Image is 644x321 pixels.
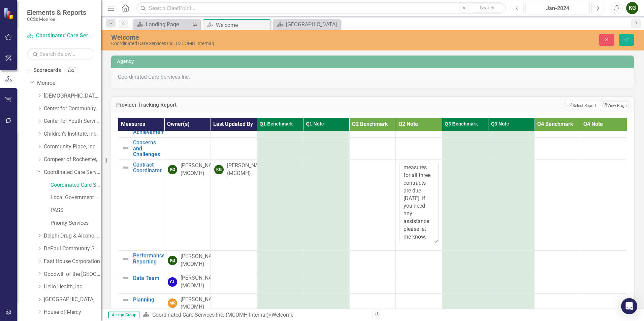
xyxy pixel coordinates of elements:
[399,162,438,243] textarea: Provider checklist and ClearPoint training completed with [PERSON_NAME] and [PERSON_NAME] [DATE]....
[51,194,101,202] a: Local Government Unit (LGU)
[51,219,101,227] a: Priority Services
[227,162,267,177] div: [PERSON_NAME] (MCOMH)
[44,105,101,113] a: Center for Community Alternatives
[626,2,638,14] button: KG
[64,68,77,73] div: 262
[116,102,366,108] h3: Provider Tracking Report
[122,255,130,263] img: Not Defined
[44,245,101,253] a: DePaul Community Services, lnc.
[143,311,367,319] div: »
[44,169,101,176] a: Coordinated Care Services Inc.
[216,21,269,29] div: Welcome
[152,312,269,318] a: Coordinated Care Services Inc. (MCOMH Internal)
[271,312,293,318] div: Welcome
[122,296,130,304] img: Not Defined
[27,16,86,22] small: CCSI: Monroe
[27,8,86,16] span: Elements & Reports
[135,20,190,29] a: Landing Page
[108,312,139,318] span: Assign Group
[44,283,101,291] a: Helio Health, Inc.
[621,298,637,314] div: Open Intercom Messenger
[122,164,130,172] img: Not Defined
[525,2,590,14] button: Jan-2024
[122,144,130,152] img: Not Defined
[44,309,101,316] a: House of Mercy
[44,156,101,164] a: Compeer of Rochester, Inc.
[27,48,94,60] input: Search Below...
[44,271,101,278] a: Goodwill of the [GEOGRAPHIC_DATA]
[111,41,404,46] div: Coordinated Care Services Inc. (MCOMH Internal)
[111,34,404,41] div: Welcome
[133,297,161,303] a: Planning
[480,5,494,10] span: Search
[44,232,101,240] a: Delphi Drug & Alcohol Council
[181,274,221,290] div: [PERSON_NAME] (MCOMH)
[51,181,101,189] a: Coordinated Care Services Inc. (MCOMH Internal)
[286,20,339,29] div: [GEOGRAPHIC_DATA]
[44,296,101,304] a: [GEOGRAPHIC_DATA]
[528,4,587,12] div: Jan-2024
[146,20,190,29] div: Landing Page
[133,275,161,281] a: Data Team
[181,253,221,268] div: [PERSON_NAME] (MCOMH)
[133,253,165,264] a: Performance Reporting
[168,277,177,287] div: CL
[133,162,162,174] a: Contract Coordinator
[33,67,61,74] a: Scorecards
[600,101,629,110] a: View Page
[44,143,101,151] a: Community Place, Inc.
[181,162,221,177] div: [PERSON_NAME] (MCOMH)
[27,32,94,40] a: Coordinated Care Services Inc. (MCOMH Internal)
[181,296,221,311] div: [PERSON_NAME] (MCOMH)
[168,298,177,308] div: MR
[168,165,177,174] div: KG
[44,130,101,138] a: Children's Institute, Inc.
[168,256,177,265] div: KG
[37,79,101,87] a: Monroe
[44,258,101,265] a: East House Corporation
[275,20,339,29] a: [GEOGRAPHIC_DATA]
[471,3,504,13] button: Search
[122,274,130,282] img: Not Defined
[136,2,506,14] input: Search ClearPoint...
[3,8,15,20] img: ClearPoint Strategy
[51,207,101,214] a: PASS
[44,117,101,125] a: Center for Youth Services, Inc.
[214,165,224,174] div: KG
[133,140,161,157] a: Concerns and Challenges
[565,102,598,109] button: Select Report
[44,92,101,100] a: [DEMOGRAPHIC_DATA] Charities Family & Community Services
